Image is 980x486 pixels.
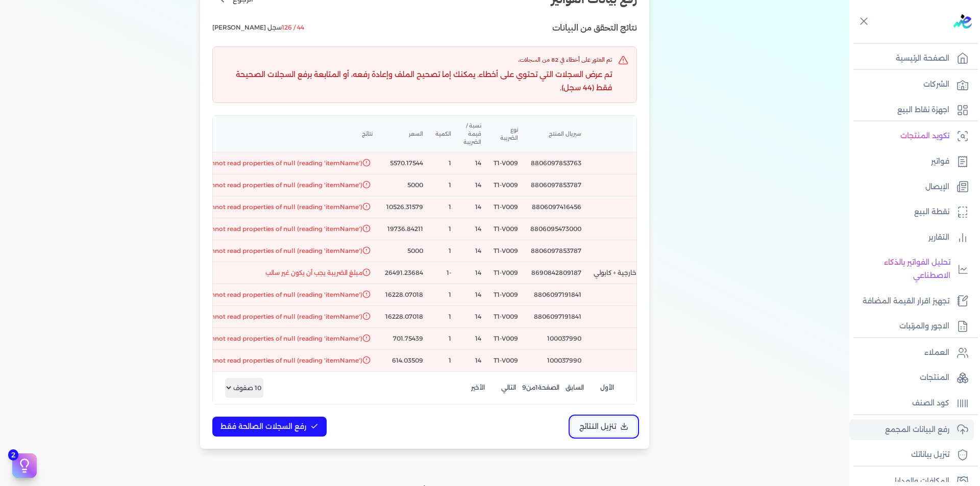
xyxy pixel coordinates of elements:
[457,350,487,372] td: 14
[885,423,949,437] p: رفع البيانات المجمع
[849,291,974,312] a: تجهيز اقرار القيمة المضافة
[524,284,587,306] td: 8806097191841
[524,152,587,174] td: 8806097853763
[221,55,612,64] h3: تم العثور على أخطاء في 82 من السجلات.
[429,152,457,174] td: 1
[587,240,740,262] td: A07 4R / 128G
[900,130,949,143] p: تكويد المنتجات
[487,306,524,328] td: T1-V009
[379,350,429,372] td: 614.03509
[487,350,524,372] td: T1-V009
[379,174,429,196] td: 5000
[854,256,950,282] p: تحليل الفواتير بالذكاء الاصطناعي
[379,240,429,262] td: 5000
[457,284,487,306] td: 14
[849,252,974,286] a: تحليل الفواتير بالذكاء الاصطناعي
[457,240,487,262] td: 14
[282,23,304,31] span: 44 / 126
[849,393,974,414] a: كود الصنف
[587,196,740,218] td: Galaxy watch8 40M
[457,116,487,152] th: نسبة / قيمة الضريبة
[953,14,972,29] img: logo
[849,176,974,198] a: الإيصال
[849,227,974,248] a: التقارير
[524,116,587,152] th: سيريال المنتج
[212,23,304,32] span: سجل [PERSON_NAME]
[429,116,457,152] th: الكمية
[429,350,457,372] td: 1
[203,159,362,168] span: Cannot read properties of null (reading 'itemName')
[594,381,620,394] button: الأول
[379,328,429,350] td: 701.75439
[920,371,949,385] p: المنتجات
[429,218,457,240] td: 1
[203,246,362,255] span: Cannot read properties of null (reading 'itemName')
[379,218,429,240] td: 19736.84211
[220,421,306,432] span: رفع السجلات الصالحة فقط
[571,417,637,437] button: تنزيل النتائج
[495,381,522,394] button: التالي
[203,290,362,299] span: Cannot read properties of null (reading 'itemName')
[524,306,587,328] td: 8806097191841
[203,181,362,190] span: Cannot read properties of null (reading 'itemName')
[863,295,949,308] p: تجهيز اقرار القيمة المضافة
[849,444,974,466] a: تنزيل بياناتك
[487,116,524,152] th: نوع الضريبة
[849,316,974,337] a: الاجور والمرتبات
[429,262,457,284] td: -1
[379,306,429,328] td: 16228.07018
[465,381,491,394] button: الأخير
[912,397,949,410] p: كود الصنف
[429,284,457,306] td: 1
[212,417,327,437] button: رفع السجلات الصالحة فقط
[587,174,740,196] td: A07 4R / 128G
[197,116,379,152] th: نتائج
[524,196,587,218] td: 8806097416456
[379,284,429,306] td: 16228.07018
[487,328,524,350] td: T1-V009
[487,196,524,218] td: T1-V009
[849,48,974,69] a: الصفحة الرئيسية
[524,328,587,350] td: 100037990
[849,367,974,389] a: المنتجات
[925,181,949,194] p: الإيصال
[429,196,457,218] td: 1
[203,224,362,234] span: Cannot read properties of null (reading 'itemName')
[524,240,587,262] td: 8806097853787
[524,262,587,284] td: 8690842809187
[487,174,524,196] td: T1-V009
[923,78,949,91] p: الشركات
[203,334,362,343] span: Cannot read properties of null (reading 'itemName')
[379,116,429,152] th: السعر
[522,383,526,391] span: 9
[487,284,524,306] td: T1-V009
[897,104,949,117] p: اجهزة نقاط البيع
[203,312,362,321] span: Cannot read properties of null (reading 'itemName')
[899,320,949,333] p: الاجور والمرتبات
[203,356,362,365] span: Cannot read properties of null (reading 'itemName')
[914,206,949,219] p: نقطة البيع
[379,152,429,174] td: 5570.17544
[487,152,524,174] td: T1-V009
[849,201,974,223] a: نقطة البيع
[849,419,974,441] a: رفع البيانات المجمع
[457,262,487,284] td: 14
[587,306,740,328] td: UA55U8000FU
[896,52,949,65] p: الصفحة الرئيسية
[379,262,429,284] td: 26491.23684
[587,152,740,174] td: A07 6R / 128G
[429,306,457,328] td: 1
[524,174,587,196] td: 8806097853787
[849,125,974,147] a: تكويد المنتجات
[429,328,457,350] td: 1
[524,218,587,240] td: 8806095473000
[931,155,949,168] p: فواتير
[457,218,487,240] td: 14
[587,116,740,152] th: وصف البند
[379,196,429,218] td: 10526.31579
[911,448,949,462] p: تنزيل بياناتك
[457,152,487,174] td: 14
[535,383,538,391] span: 1
[8,449,18,461] span: 2
[457,196,487,218] td: 14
